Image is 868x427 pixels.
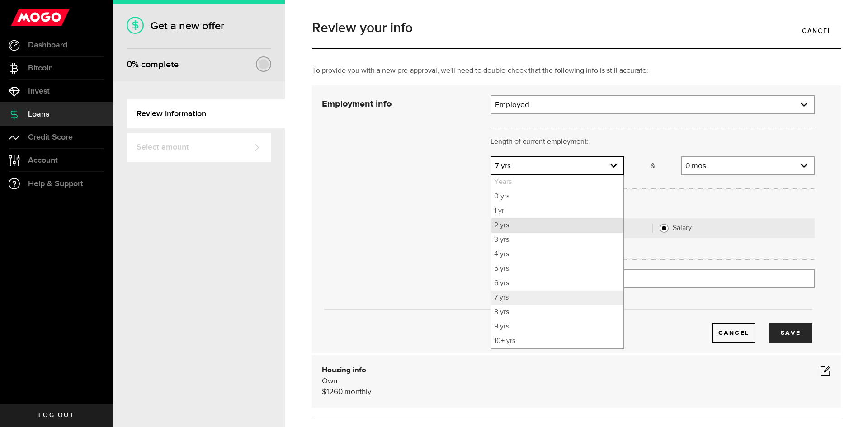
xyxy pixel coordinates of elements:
li: Years [491,175,623,189]
span: monthly [344,388,371,396]
li: 7 yrs [491,291,623,305]
li: 0 yrs [491,189,623,204]
a: expand select [491,96,814,113]
a: expand select [491,157,623,174]
li: 1 yr [491,204,623,218]
span: Log out [38,412,74,418]
h1: Get a new offer [127,19,271,33]
span: $ [322,388,326,396]
span: Bitcoin [28,64,53,72]
a: expand select [682,157,814,174]
a: Select amount [127,133,271,162]
li: 5 yrs [491,262,623,276]
span: Account [28,156,58,164]
label: Salary [673,224,808,233]
li: 3 yrs [491,233,623,247]
div: % complete [127,56,179,73]
button: Open LiveChat chat widget [7,4,34,31]
button: Save [769,323,812,343]
span: Loans [28,110,49,118]
a: Review information [127,99,285,128]
p: Length of current employment: [491,136,815,147]
button: Cancel [712,323,755,343]
b: Housing info [322,366,366,374]
p: & [624,161,680,172]
p: How are you paid? [491,198,815,209]
span: Invest [28,87,50,95]
li: 9 yrs [491,319,623,334]
li: 10+ yrs [491,334,623,348]
span: Dashboard [28,41,67,49]
span: 0 [127,59,132,70]
li: 2 yrs [491,218,623,233]
span: 1260 [326,388,343,396]
span: Credit Score [28,133,73,141]
h1: Review your info [312,21,841,35]
input: Salary [660,224,669,233]
span: Help & Support [28,180,83,188]
a: Cancel [793,21,841,40]
li: 8 yrs [491,305,623,319]
span: Own [322,377,337,385]
strong: Employment info [322,99,392,108]
li: 4 yrs [491,247,623,262]
p: To provide you with a new pre-approval, we'll need to double-check that the following info is sti... [312,66,841,76]
li: 6 yrs [491,276,623,291]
